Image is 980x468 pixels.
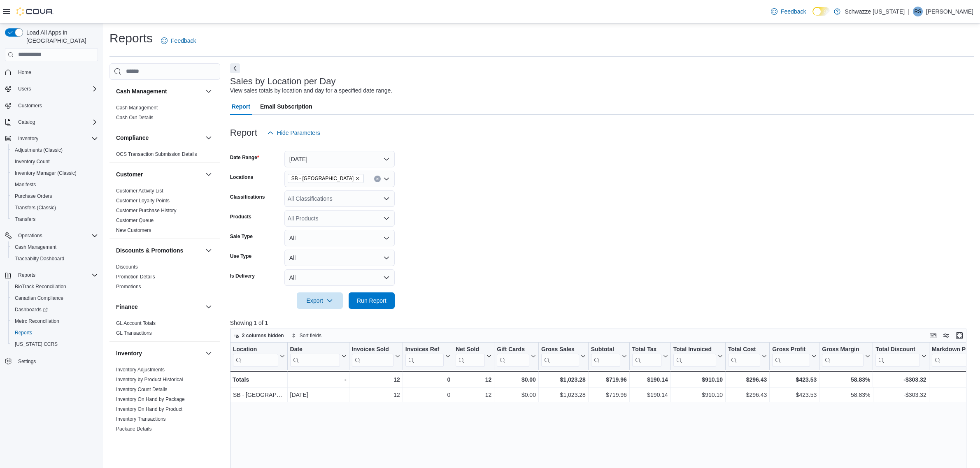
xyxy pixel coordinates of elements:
span: Inventory by Product Historical [116,376,183,383]
div: 58.83% [822,390,870,400]
button: Adjustments (Classic) [8,144,101,156]
a: Adjustments (Classic) [12,145,66,155]
span: Transfers (Classic) [12,203,98,213]
a: Cash Management [12,242,60,252]
div: -$303.32 [875,390,926,400]
div: $719.96 [591,390,627,400]
div: Total Discount [875,345,919,353]
a: Traceabilty Dashboard [12,254,68,264]
a: Customer Activity List [116,188,163,194]
div: [DATE] [290,390,346,400]
button: Metrc Reconciliation [8,315,101,327]
a: Customers [15,101,45,111]
a: GL Transactions [116,330,152,336]
div: Customer [109,186,220,239]
span: Export [302,292,338,309]
button: Subtotal [591,345,627,366]
div: Total Cost [728,345,760,366]
button: Compliance [116,134,202,142]
div: Total Discount [875,345,919,366]
button: Inventory [204,348,214,358]
button: Cash Management [8,241,101,253]
a: Transfers [12,214,39,224]
a: Promotion Details [116,274,155,280]
button: Transfers [8,213,101,225]
span: Feedback [171,37,196,45]
button: Inventory Count [8,156,101,167]
button: Manifests [8,179,101,190]
span: Transfers [15,216,35,222]
span: RS [915,7,922,16]
a: Canadian Compliance [12,293,67,303]
h3: Sales by Location per Day [230,76,336,86]
label: Classifications [230,194,265,200]
div: Net Sold [456,345,485,366]
span: Inventory Count [15,158,50,165]
span: Feedback [781,7,806,16]
label: Products [230,213,251,220]
button: Customer [116,170,202,178]
label: Locations [230,174,254,181]
button: Users [2,83,101,95]
span: Users [18,86,31,92]
span: Reports [18,272,35,278]
button: Transfers (Classic) [8,202,101,213]
span: Reports [15,329,32,336]
span: SB - [GEOGRAPHIC_DATA] [291,174,354,183]
a: Cash Management [116,105,158,111]
div: $1,023.28 [541,375,586,385]
span: Traceabilty Dashboard [12,254,98,264]
button: Hide Parameters [264,125,324,141]
a: BioTrack Reconciliation [12,282,70,292]
div: Total Cost [728,345,760,353]
button: Enter fullscreen [954,331,964,341]
button: Date [290,345,346,366]
div: $910.10 [673,375,723,385]
span: Inventory [18,135,38,142]
p: | [908,7,910,16]
span: Settings [18,358,36,365]
div: Compliance [109,149,220,162]
div: 12 [351,375,400,385]
h3: Customer [116,170,143,178]
span: Customers [18,102,42,109]
button: 2 columns hidden [230,331,287,341]
div: Net Sold [456,345,485,353]
button: Reports [8,327,101,338]
button: Purchase Orders [8,190,101,202]
input: Dark Mode [812,7,830,16]
a: Inventory Adjustments [116,367,165,373]
button: Open list of options [383,195,390,202]
button: Customers [2,100,101,111]
a: Customer Purchase History [116,208,177,213]
label: Date Range [230,154,259,161]
div: $296.43 [728,390,767,400]
span: Customers [15,100,98,111]
span: Purchase Orders [15,193,52,199]
div: 12 [456,390,491,400]
h1: Reports [109,30,153,46]
button: Traceabilty Dashboard [8,253,101,264]
div: Date [290,345,340,353]
span: Home [18,69,31,76]
a: Package Details [116,426,152,432]
button: Cash Management [116,87,202,95]
div: Gift Card Sales [497,345,529,366]
button: Discounts & Promotions [116,246,202,255]
button: Sort fields [288,331,325,341]
div: Total Tax [632,345,661,353]
label: Is Delivery [230,273,255,279]
button: Compliance [204,133,214,143]
div: $423.53 [772,390,817,400]
div: Gross Margin [822,345,864,366]
span: Washington CCRS [12,339,98,349]
span: Reports [12,328,98,338]
a: Feedback [768,3,809,20]
span: Customer Purchase History [116,207,177,214]
a: Customer Queue [116,218,154,223]
span: Run Report [357,297,386,305]
button: [DATE] [284,151,395,167]
div: Gross Sales [541,345,579,353]
button: Display options [941,331,951,341]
